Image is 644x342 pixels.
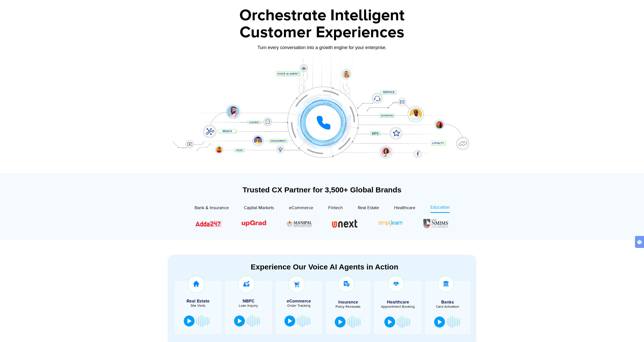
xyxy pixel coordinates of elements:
a: Healthcare [394,204,415,213]
a: Fintech [328,204,343,213]
span: Capital Markets [244,205,274,211]
span: Bank & Insurance [195,205,229,211]
h5: Real Estate [177,299,219,303]
div: Site Visits [177,304,219,307]
div: Orchestrate Intelligent [166,8,478,24]
span: Real Estate [358,205,379,211]
a: eCommerce [289,204,313,213]
h5: Insurance [328,300,369,304]
span: eCommerce [289,205,313,211]
div: Trusted CX Partner for 3,500+ Global Brands [168,185,476,194]
div: Loan Inquiry [227,304,270,307]
div: Card Activation [427,305,468,308]
h5: eCommerce [278,299,320,303]
div: Order Tracking [278,304,320,307]
div: Appointment Booking [378,305,418,308]
h5: NBFC [227,299,270,303]
a: Capital Markets [244,204,274,213]
div: Policy Renewals [328,305,369,308]
a: Education [430,204,450,213]
div: Turn every conversation into a growth engine for your enterprise. [166,45,478,50]
div: Experience Our Voice AI Agents in Action [173,262,476,271]
div: Customer Experiences [166,21,478,45]
a: Real Estate [358,204,379,213]
h5: Healthcare [378,300,418,304]
span: Healthcare [394,205,415,211]
div: Image Carousel [196,218,448,229]
span: Fintech [328,205,343,211]
a: Bank & Insurance [195,204,229,213]
h5: Banks [427,300,468,304]
span: Education [430,205,450,210]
